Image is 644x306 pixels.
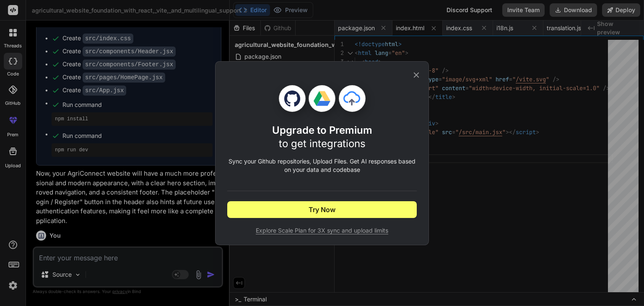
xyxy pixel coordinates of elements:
[227,157,417,174] p: Sync your Github repositories, Upload Files. Get AI responses based on your data and codebase
[279,137,366,150] span: to get integrations
[227,226,417,235] span: Explore Scale Plan for 3X sync and upload limits
[272,124,372,150] h1: Upgrade to Premium
[227,201,417,218] button: Try Now
[309,205,335,215] span: Try Now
